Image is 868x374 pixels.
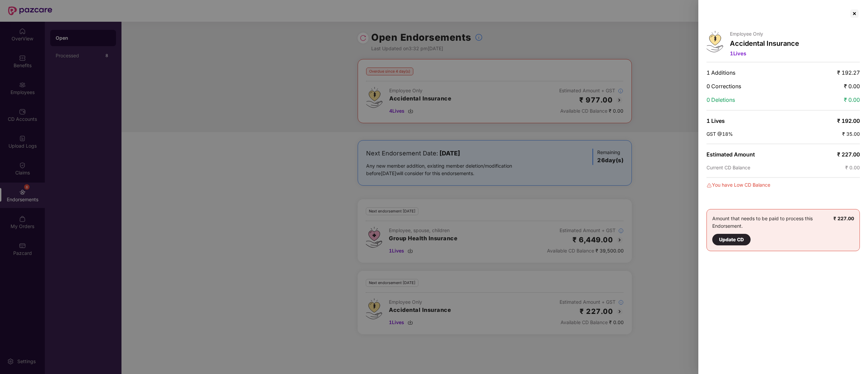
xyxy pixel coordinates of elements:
[706,117,725,124] span: 1 Lives
[730,31,799,37] p: Employee Only
[706,31,723,52] img: svg+xml;base64,PHN2ZyB4bWxucz0iaHR0cDovL3d3dy53My5vcmcvMjAwMC9zdmciIHdpZHRoPSI0OS4zMjEiIGhlaWdodD...
[719,236,744,243] div: Update CD
[706,183,712,188] img: svg+xml;base64,PHN2ZyBpZD0iRGFuZ2VyLTMyeDMyIiB4bWxucz0iaHR0cDovL3d3dy53My5vcmcvMjAwMC9zdmciIHdpZH...
[844,83,860,90] span: ₹ 0.00
[845,165,860,170] span: ₹ 0.00
[730,39,799,48] p: Accidental Insurance
[837,117,860,124] span: ₹ 192.00
[837,151,860,158] span: ₹ 227.00
[706,181,860,189] div: You have Low CD Balance
[712,215,833,245] div: Amount that needs to be paid to process this Endorsement.
[706,131,733,137] span: GST @18%
[706,165,750,170] span: Current CD Balance
[706,83,741,90] span: 0 Corrections
[833,216,854,221] b: ₹ 227.00
[842,131,860,137] span: ₹ 35.00
[706,96,735,103] span: 0 Deletions
[706,69,735,76] span: 1 Additions
[844,96,860,103] span: ₹ 0.00
[730,50,746,57] span: 1 Lives
[837,69,860,76] span: ₹ 192.27
[706,151,755,158] span: Estimated Amount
